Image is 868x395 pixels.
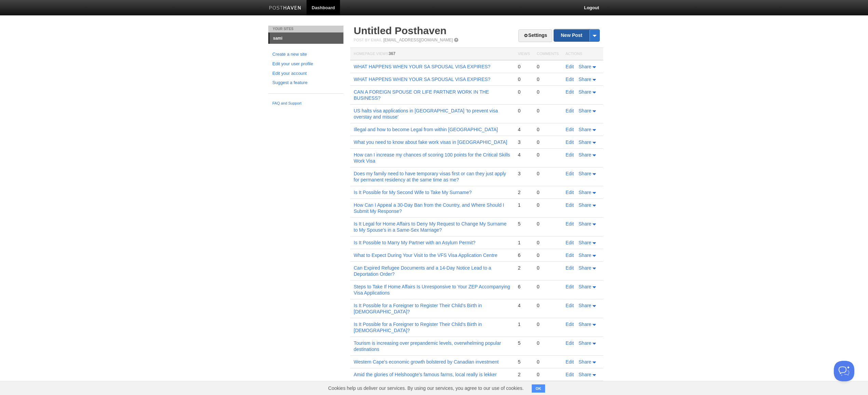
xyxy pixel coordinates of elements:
[579,240,591,245] span: Share
[354,303,482,314] a: Is It Possible for a Foreigner to Register Their Child's Birth in [DEMOGRAPHIC_DATA]?
[537,371,559,378] div: 0
[354,152,510,164] a: How can I increase my chances of scoring 100 points for the Critical Skills Work Visa
[579,77,591,82] span: Share
[537,152,559,158] div: 0
[566,359,574,365] a: Edit
[537,321,559,327] div: 0
[537,252,559,258] div: 0
[579,190,591,195] span: Share
[272,51,339,58] a: Create a new site
[354,190,472,195] a: Is It Possible for My Second Wife to Take My Surname?
[579,202,591,208] span: Share
[537,221,559,227] div: 0
[537,126,559,133] div: 0
[566,202,574,208] a: Edit
[518,202,530,208] div: 1
[354,108,498,120] a: US halts visa applications in [GEOGRAPHIC_DATA] ‘to prevent visa overstay and misuse'
[566,139,574,145] a: Edit
[354,64,490,69] a: WHAT HAPPENS WHEN YOUR SA SPOUSAL VISA EXPIRES?
[518,359,530,365] div: 5
[566,64,574,69] a: Edit
[579,171,591,176] span: Share
[579,89,591,95] span: Share
[518,321,530,327] div: 1
[272,70,339,77] a: Edit your account
[272,100,339,107] a: FAQ and Support
[518,371,530,378] div: 2
[354,284,510,296] a: Steps to Take If Home Affairs Is Unresponsive to Your ZEP Accompanying Visa Applications
[537,284,559,290] div: 0
[518,126,530,133] div: 4
[354,25,447,36] a: Untitled Posthaven
[566,372,574,377] a: Edit
[518,189,530,195] div: 2
[537,108,559,114] div: 0
[537,171,559,177] div: 0
[566,303,574,308] a: Edit
[354,77,490,82] a: WHAT HAPPENS WHEN YOUR SA SPOUSAL VISA EXPIRES?
[537,139,559,145] div: 0
[518,152,530,158] div: 4
[579,359,591,365] span: Share
[354,253,498,258] a: What to Expect During Your Visit to the VFS Visa Application Centre
[537,302,559,309] div: 0
[537,89,559,95] div: 0
[354,38,382,42] span: Post by Email
[518,108,530,114] div: 0
[579,139,591,145] span: Share
[518,171,530,177] div: 3
[518,265,530,271] div: 2
[566,265,574,271] a: Edit
[514,48,533,60] th: Views
[579,253,591,258] span: Share
[518,240,530,246] div: 1
[566,221,574,227] a: Edit
[834,361,854,381] iframe: Help Scout Beacon - Open
[566,108,574,113] a: Edit
[383,38,453,42] a: [EMAIL_ADDRESS][DOMAIN_NAME]
[579,108,591,113] span: Share
[537,202,559,208] div: 0
[537,240,559,246] div: 0
[579,127,591,132] span: Share
[354,127,498,132] a: Illegal and how to become Legal from within [GEOGRAPHIC_DATA]
[566,284,574,289] a: Edit
[537,265,559,271] div: 0
[579,265,591,271] span: Share
[354,171,506,182] a: Does my family need to have temporary visas first or can they just apply for permanent residency ...
[518,89,530,95] div: 0
[321,381,530,395] span: Cookies help us deliver our services. By using our services, you agree to our use of cookies.
[537,76,559,82] div: 0
[566,190,574,195] a: Edit
[518,302,530,309] div: 4
[537,359,559,365] div: 0
[354,139,507,145] a: What you need to know about fake work visas in [GEOGRAPHIC_DATA]
[518,64,530,70] div: 0
[354,359,499,365] a: Western Cape's economic growth bolstered by Canadian investment
[354,202,504,214] a: How Can I Appeal a 30-Day Ban from the Country, and Where Should I Submit My Response?
[272,79,339,86] a: Suggest a feature
[270,33,343,44] a: sami
[566,240,574,245] a: Edit
[562,48,603,60] th: Actions
[533,48,562,60] th: Comments
[579,221,591,227] span: Share
[566,171,574,176] a: Edit
[354,340,501,352] a: Tourism is increasing over prepandemic levels, overwhelming popular destinations
[518,340,530,346] div: 5
[518,284,530,290] div: 6
[532,384,545,393] button: OK
[518,139,530,145] div: 3
[566,89,574,95] a: Edit
[518,221,530,227] div: 5
[268,26,343,32] li: Your Sites
[537,340,559,346] div: 0
[537,64,559,70] div: 0
[554,29,599,41] a: New Post
[579,64,591,69] span: Share
[272,60,339,68] a: Edit your user profile
[354,221,506,233] a: Is It Legal for Home Affairs to Deny My Request to Change My Surname to My Spouse's in a Same-Sex...
[354,322,482,333] a: Is It Possible for a Foreigner to Register Their Child's Birth in [DEMOGRAPHIC_DATA]?
[579,303,591,308] span: Share
[566,127,574,132] a: Edit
